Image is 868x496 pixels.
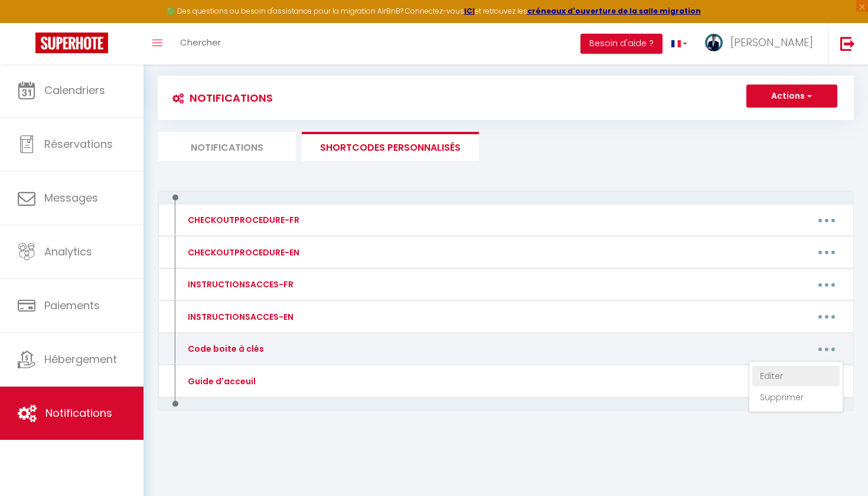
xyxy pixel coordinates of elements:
[752,366,840,386] a: Editer
[185,246,299,259] div: CHECKOUTPROCEDURE-EN
[464,6,475,16] a: ICI
[44,244,92,259] span: Analytics
[302,132,479,161] li: SHORTCODES PERSONNALISÉS
[696,23,828,64] a: ... [PERSON_NAME]
[35,33,108,53] img: Super Booking
[185,310,293,323] div: INSTRUCTIONSACCES-EN
[580,34,663,54] button: Besoin d'aide ?
[185,213,299,226] div: CHECKOUTPROCEDURE-FR
[185,375,256,388] div: Guide d'acceuil
[44,352,117,367] span: Hébergement
[180,36,221,48] span: Chercher
[185,342,264,355] div: Code boite à clés
[44,190,98,205] span: Messages
[746,85,837,108] button: Actions
[730,35,813,50] span: [PERSON_NAME]
[705,34,723,51] img: ...
[44,298,100,313] span: Paiements
[158,132,296,161] li: Notifications
[44,137,113,151] span: Réservations
[167,85,273,111] h3: Notifications
[9,5,45,40] button: Ouvrir le widget de chat LiveChat
[185,278,293,291] div: INSTRUCTIONSACCES-FR
[44,83,105,98] span: Calendriers
[45,406,112,420] span: Notifications
[840,36,855,51] img: logout
[527,6,701,16] a: créneaux d'ouverture de la salle migration
[171,23,230,64] a: Chercher
[752,387,840,407] a: Supprimer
